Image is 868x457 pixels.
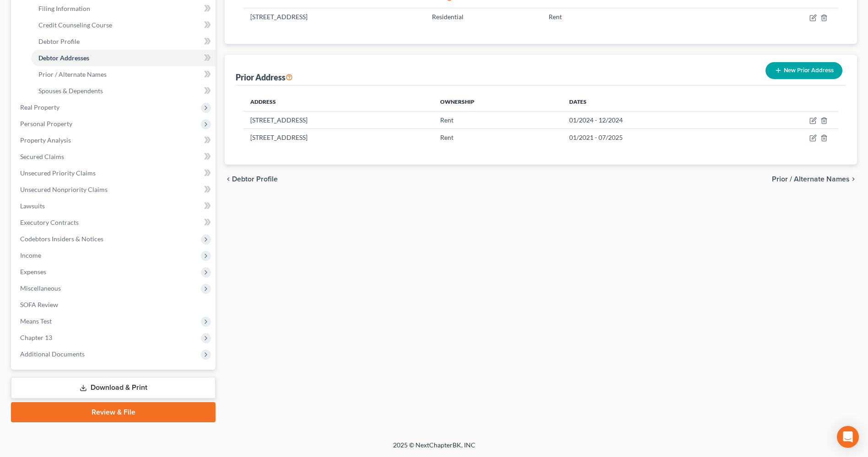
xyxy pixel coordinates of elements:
[243,8,425,26] td: [STREET_ADDRESS]
[13,149,216,165] a: Secured Claims
[20,169,96,177] span: Unsecured Priority Claims
[225,175,232,183] i: chevron_left
[20,301,58,308] span: SOFA Review
[243,93,433,111] th: Address
[766,62,842,79] button: New Prior Address
[225,175,278,183] button: chevron_left Debtor Profile
[20,235,103,243] span: Codebtors Insiders & Notices
[243,111,433,128] td: [STREET_ADDRESS]
[20,120,72,128] span: Personal Property
[31,0,216,17] a: Filing Information
[433,129,562,146] td: Rent
[433,93,562,111] th: Ownership
[11,402,216,422] a: Review & File
[38,37,80,45] span: Debtor Profile
[38,54,89,62] span: Debtor Addresses
[38,5,90,12] span: Filing Information
[850,175,857,183] i: chevron_right
[562,129,742,146] td: 01/2021 - 07/2025
[20,350,85,358] span: Additional Documents
[13,297,216,313] a: SOFA Review
[20,251,41,259] span: Income
[562,93,742,111] th: Dates
[20,268,46,276] span: Expenses
[11,377,216,399] a: Download & Print
[31,33,216,50] a: Debtor Profile
[20,202,45,210] span: Lawsuits
[13,132,216,149] a: Property Analysis
[20,334,52,341] span: Chapter 13
[173,441,695,457] div: 2025 © NextChapterBK, INC
[13,165,216,181] a: Unsecured Priority Claims
[31,66,216,83] a: Prior / Alternate Names
[772,175,857,183] button: Prior / Alternate Names chevron_right
[236,72,293,83] div: Prior Address
[31,17,216,33] a: Credit Counseling Course
[31,50,216,66] a: Debtor Addresses
[20,218,79,226] span: Executory Contracts
[13,214,216,231] a: Executory Contracts
[232,175,278,183] span: Debtor Profile
[837,426,859,448] div: Open Intercom Messenger
[243,129,433,146] td: [STREET_ADDRESS]
[20,136,71,144] span: Property Analysis
[38,21,112,29] span: Credit Counseling Course
[38,87,103,95] span: Spouses & Dependents
[20,153,64,160] span: Secured Claims
[13,181,216,198] a: Unsecured Nonpriority Claims
[541,8,665,26] td: Rent
[20,103,59,111] span: Real Property
[38,70,107,78] span: Prior / Alternate Names
[425,8,541,26] td: Residential
[772,175,850,183] span: Prior / Alternate Names
[562,111,742,128] td: 01/2024 - 12/2024
[20,317,52,325] span: Means Test
[31,83,216,99] a: Spouses & Dependents
[433,111,562,128] td: Rent
[20,284,61,292] span: Miscellaneous
[13,198,216,214] a: Lawsuits
[20,186,108,193] span: Unsecured Nonpriority Claims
